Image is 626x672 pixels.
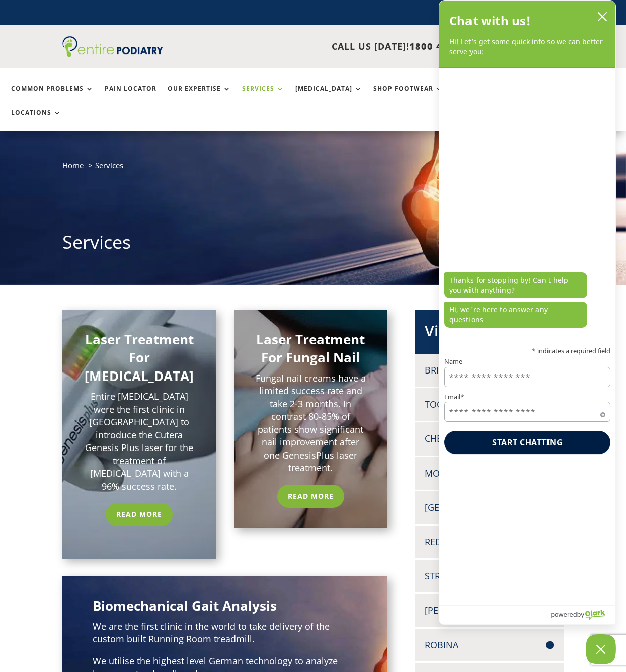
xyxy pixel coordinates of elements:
label: Name [444,358,610,365]
p: Hi, we're here to answer any questions [444,302,587,328]
h4: Toowong [425,398,553,411]
h4: Strathpine [425,570,553,582]
a: Services [242,85,284,107]
h4: Morayfield [425,467,553,480]
p: CALL US [DATE]! [175,40,481,53]
p: * indicates a required field [444,348,610,354]
a: Home [62,160,84,170]
a: Locations [11,109,61,131]
h1: Services [62,230,563,260]
p: Hi! Let’s get some quick info so we can better serve you: [449,37,605,57]
a: Shop Footwear [373,85,443,107]
button: Start chatting [444,431,610,454]
span: Services [95,160,123,170]
h2: Chat with us! [449,11,531,31]
h2: Laser Treatment For Fungal Nail [254,330,367,372]
button: Close Chatbox [586,634,616,664]
a: Our Expertise [168,85,231,107]
h2: Laser Treatment For [MEDICAL_DATA] [83,330,196,390]
a: Read More [277,485,344,508]
h4: Brisbane CBD [425,364,553,377]
button: close chatbox [594,9,610,24]
span: Required field [600,410,605,415]
p: We are the first clinic in the world to take delivery of the custom built Running Room treadmill. [93,620,357,655]
h4: Chermside [425,432,553,445]
span: by [577,608,584,621]
span: 1800 4 ENTIRE [409,40,481,52]
h2: Biomechanical Gait Analysis [93,596,357,620]
p: Thanks for stopping by! Can I help you with anything? [444,272,587,298]
a: Common Problems [11,85,94,107]
a: Pain Locator [105,85,156,107]
div: chat [439,68,615,337]
img: logo (1) [62,36,163,57]
h4: Redcliffe [425,536,553,548]
a: Entire Podiatry [62,49,163,59]
span: powered [551,608,577,621]
p: Fungal nail creams have a limited success rate and take 2-3 months. In contrast 80-85% of patient... [254,372,367,475]
p: Entire [MEDICAL_DATA] were the first clinic in [GEOGRAPHIC_DATA] to introduce the Cutera Genesis ... [83,390,196,493]
a: [MEDICAL_DATA] [295,85,362,107]
input: Name [444,367,610,387]
h2: Visit Us [DATE] [425,320,553,346]
h4: [GEOGRAPHIC_DATA] [425,501,553,514]
nav: breadcrumb [62,159,563,179]
a: Powered by Olark [551,606,615,624]
a: Read More [106,503,173,526]
input: Email [444,402,610,422]
label: Email* [444,394,610,400]
h4: Robina [425,639,553,651]
h4: [PERSON_NAME] [425,604,553,617]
